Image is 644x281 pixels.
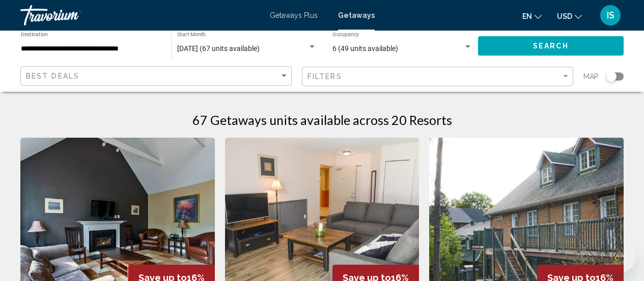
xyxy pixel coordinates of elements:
h1: 67 Getaways units available across 20 Resorts [192,112,452,127]
button: Change language [522,9,542,23]
button: User Menu [597,5,624,26]
button: Change currency [557,9,582,23]
span: Search [533,42,569,50]
span: [DATE] (67 units available) [177,44,260,53]
span: 6 (49 units available) [332,44,398,53]
iframe: Button to launch messaging window [603,240,636,273]
button: Search [478,36,624,55]
a: Travorium [20,5,260,25]
span: Best Deals [26,72,79,80]
span: IS [607,10,614,20]
a: Getaways [338,11,375,19]
button: Filter [302,66,573,87]
span: Map [583,69,599,84]
a: Getaways Plus [270,11,318,19]
mat-select: Sort by [26,72,289,81]
span: en [522,12,532,20]
span: Filters [307,72,342,81]
span: USD [557,12,572,20]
